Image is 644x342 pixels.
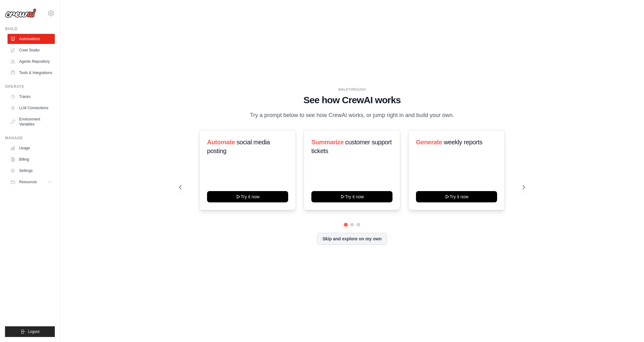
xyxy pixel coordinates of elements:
[247,111,457,120] p: Try a prompt below to see how CrewAI works, or jump right in and build your own.
[5,136,55,141] div: Manage
[311,139,392,154] span: customer support tickets
[311,191,392,202] button: Try it now
[5,84,55,89] div: Operate
[8,103,55,113] a: LLM Connections
[207,139,235,146] span: Automate
[207,139,270,154] span: social media posting
[8,56,55,67] a: Agents Repository
[8,34,55,44] a: Automations
[416,139,442,146] span: Generate
[5,26,55,31] div: Build
[5,326,55,337] button: Logout
[311,139,344,146] span: Summarize
[317,233,387,245] button: Skip and explore on my own
[8,45,55,55] a: Crew Studio
[8,68,55,78] a: Tools & Integrations
[179,94,525,106] h1: See how CrewAI works
[19,179,37,184] span: Resources
[8,177,55,187] button: Resources
[8,154,55,164] a: Billing
[8,92,55,102] a: Traces
[8,143,55,153] a: Usage
[179,87,525,92] div: WALKTHROUGH
[8,114,55,129] a: Environment Variables
[207,191,288,202] button: Try it now
[444,139,482,146] span: weekly reports
[416,191,497,202] button: Try it now
[5,8,36,18] img: Logo
[28,329,39,334] span: Logout
[8,166,55,176] a: Settings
